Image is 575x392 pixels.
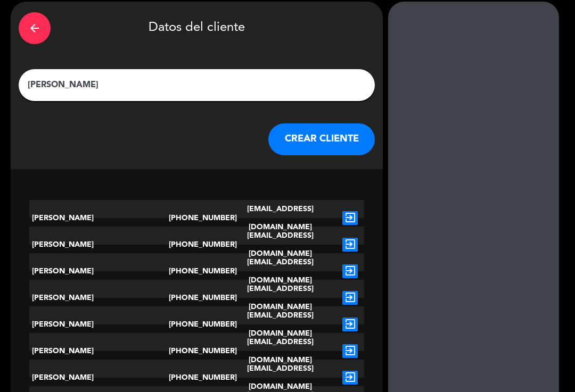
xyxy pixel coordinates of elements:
div: [PERSON_NAME] [29,200,169,236]
i: exit_to_app [342,371,358,385]
i: exit_to_app [342,211,358,225]
button: CREAR CLIENTE [268,123,375,155]
div: [PHONE_NUMBER] [169,306,225,343]
i: exit_to_app [342,264,358,278]
div: [PERSON_NAME] [29,280,169,316]
div: [EMAIL_ADDRESS][DOMAIN_NAME] [225,333,336,369]
input: Escriba nombre, correo electrónico o número de teléfono... [27,78,367,93]
div: [EMAIL_ADDRESS][DOMAIN_NAME] [225,200,336,236]
div: Datos del cliente [19,10,375,47]
i: exit_to_app [342,291,358,305]
div: [PERSON_NAME] [29,333,169,369]
div: [PHONE_NUMBER] [169,227,225,263]
div: [PHONE_NUMBER] [169,333,225,369]
i: exit_to_app [342,344,358,358]
div: [PERSON_NAME] [29,306,169,343]
i: arrow_back [28,22,41,35]
div: [EMAIL_ADDRESS][DOMAIN_NAME] [225,280,336,316]
div: [PHONE_NUMBER] [169,280,225,316]
div: [PERSON_NAME] [29,227,169,263]
div: [EMAIL_ADDRESS][DOMAIN_NAME] [225,227,336,263]
i: exit_to_app [342,238,358,252]
i: exit_to_app [342,318,358,331]
div: [PHONE_NUMBER] [169,253,225,289]
div: [EMAIL_ADDRESS][DOMAIN_NAME] [225,253,336,289]
div: [PHONE_NUMBER] [169,200,225,236]
div: [EMAIL_ADDRESS][DOMAIN_NAME] [225,306,336,343]
div: [PERSON_NAME] [29,253,169,289]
